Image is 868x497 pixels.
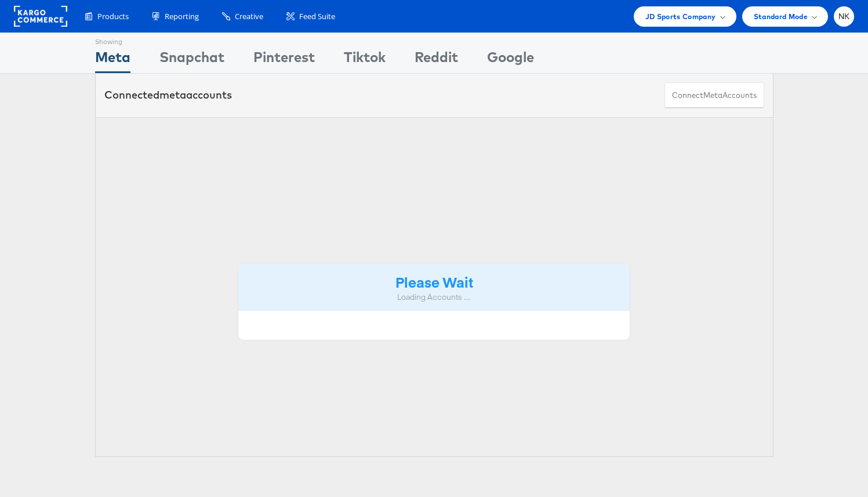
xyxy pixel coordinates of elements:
span: meta [159,88,186,101]
span: Products [97,11,129,22]
span: Reporting [165,11,199,22]
div: Showing [95,33,130,47]
span: NK [838,13,850,20]
div: Meta [95,47,130,73]
span: Feed Suite [299,11,335,22]
div: Loading Accounts .... [247,292,622,303]
div: Tiktok [344,47,386,73]
button: ConnectmetaAccounts [664,82,764,108]
div: Pinterest [253,47,315,73]
div: Snapchat [159,47,224,73]
div: Google [487,47,534,73]
span: Standard Mode [754,10,808,23]
div: Connected accounts [104,88,232,103]
span: meta [703,90,722,101]
span: Creative [235,11,263,22]
div: Reddit [415,47,458,73]
span: JD Sports Company [645,10,716,23]
strong: Please Wait [395,272,473,291]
